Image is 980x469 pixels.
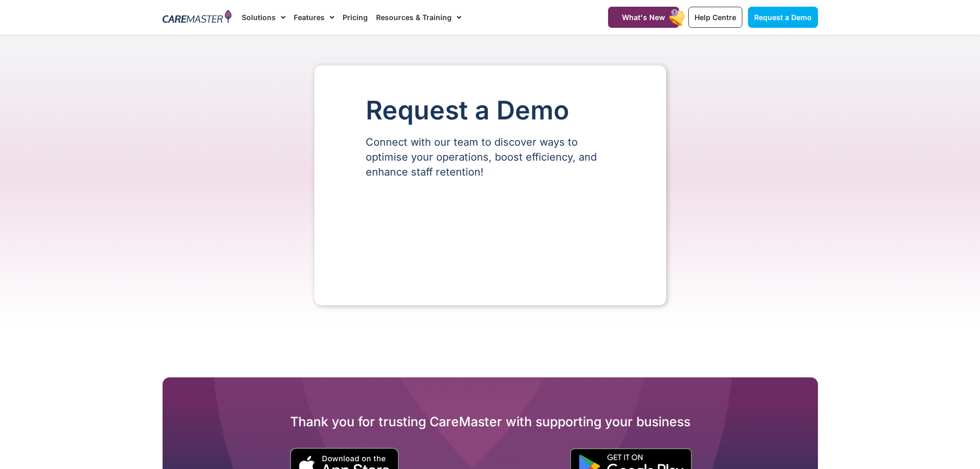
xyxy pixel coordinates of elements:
[366,96,615,125] h1: Request a Demo
[694,13,736,22] span: Help Centre
[748,7,818,28] a: Request a Demo
[688,7,742,28] a: Help Centre
[608,7,679,28] a: What's New
[754,13,812,22] span: Request a Demo
[366,135,615,180] p: Connect with our team to discover ways to optimise your operations, boost efficiency, and enhance...
[622,13,665,22] span: What's New
[366,197,615,274] iframe: Form 0
[163,413,818,430] h2: Thank you for trusting CareMaster with supporting your business
[163,10,232,25] img: CareMaster Logo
